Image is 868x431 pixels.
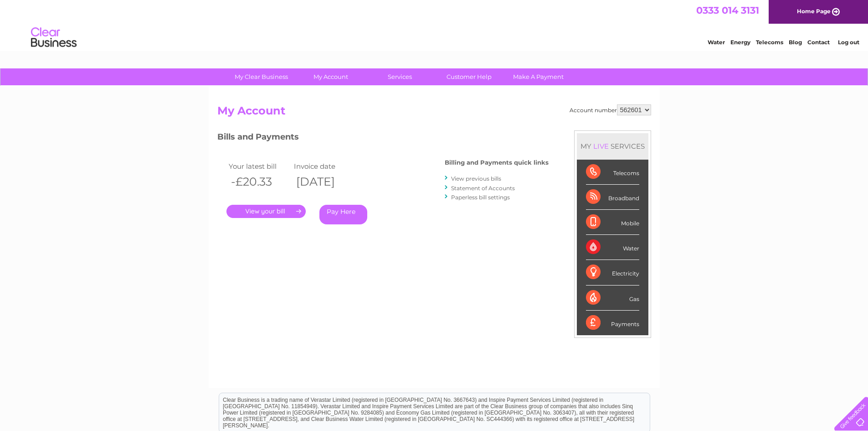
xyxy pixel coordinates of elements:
[31,24,77,52] img: logo.png
[696,5,759,16] a: 0333 014 3131
[570,104,651,115] div: Account number
[226,205,306,218] a: .
[319,205,367,224] a: Pay Here
[362,68,437,85] a: Services
[591,142,611,151] div: LIVE
[708,39,725,46] a: Water
[293,68,368,85] a: My Account
[586,185,639,210] div: Broadband
[217,104,651,122] h2: My Account
[586,235,639,260] div: Water
[586,260,639,285] div: Electricity
[586,286,639,311] div: Gas
[586,210,639,235] div: Mobile
[586,160,639,185] div: Telecoms
[451,194,510,201] a: Paperless bill settings
[730,39,750,46] a: Energy
[586,311,639,335] div: Payments
[292,160,357,172] td: Invoice date
[217,130,549,146] h3: Bills and Payments
[431,68,507,85] a: Customer Help
[807,39,830,46] a: Contact
[501,68,576,85] a: Make A Payment
[292,172,357,191] th: [DATE]
[838,39,859,46] a: Log out
[226,172,292,191] th: -£20.33
[756,39,783,46] a: Telecoms
[224,68,299,85] a: My Clear Business
[451,175,501,182] a: View previous bills
[226,160,292,172] td: Your latest bill
[789,39,802,46] a: Blog
[445,159,549,166] h4: Billing and Payments quick links
[219,5,650,44] div: Clear Business is a trading name of Verastar Limited (registered in [GEOGRAPHIC_DATA] No. 3667643...
[577,133,648,159] div: MY SERVICES
[451,185,515,192] a: Statement of Accounts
